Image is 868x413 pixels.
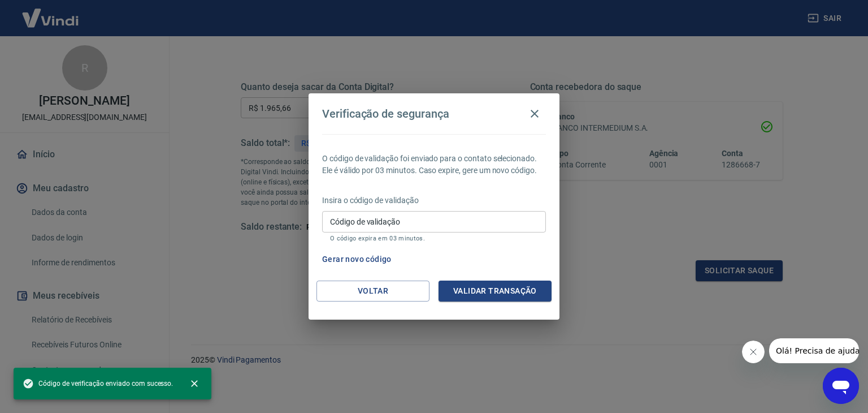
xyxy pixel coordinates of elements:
button: Voltar [316,281,429,302]
span: Olá! Precisa de ajuda? [7,8,95,17]
p: Insira o código de validação [322,195,546,206]
button: Gerar novo código [318,249,396,270]
p: O código expira em 03 minutos. [330,235,538,242]
p: O código de validação foi enviado para o contato selecionado. Ele é válido por 03 minutos. Caso e... [322,153,546,177]
span: Código de verificação enviado com sucesso. [23,378,173,389]
iframe: Fechar mensagem [742,341,765,363]
h4: Verificação de segurança [322,107,449,121]
iframe: Mensagem da empresa [769,338,859,363]
iframe: Botão para abrir a janela de mensagens [823,368,859,404]
button: Validar transação [439,281,552,302]
button: close [182,371,207,396]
